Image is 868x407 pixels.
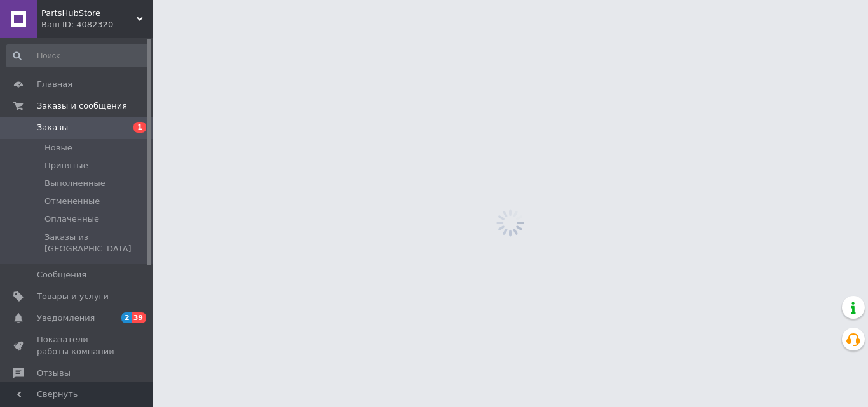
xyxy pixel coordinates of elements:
span: Принятые [44,160,88,171]
span: PartsHubStore [41,8,137,19]
span: 1 [133,122,146,133]
span: Отзывы [37,368,71,379]
span: Новые [44,142,72,154]
span: Главная [37,79,72,90]
span: 39 [132,312,146,323]
div: Ваш ID: 4082320 [41,19,153,30]
span: Заказы и сообщения [37,100,127,112]
span: Уведомления [37,312,95,324]
span: Заказы из [GEOGRAPHIC_DATA] [44,232,149,255]
span: 2 [121,312,132,323]
img: spinner_grey-bg-hcd09dd2d8f1a785e3413b09b97f8118e7.gif [493,206,527,240]
input: Поиск [6,44,150,67]
span: Выполненные [44,178,105,189]
span: Сообщения [37,269,86,281]
span: Отмененные [44,196,100,207]
span: Оплаченные [44,213,99,225]
span: Заказы [37,122,68,133]
span: Товары и услуги [37,291,109,302]
span: Показатели работы компании [37,334,118,357]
